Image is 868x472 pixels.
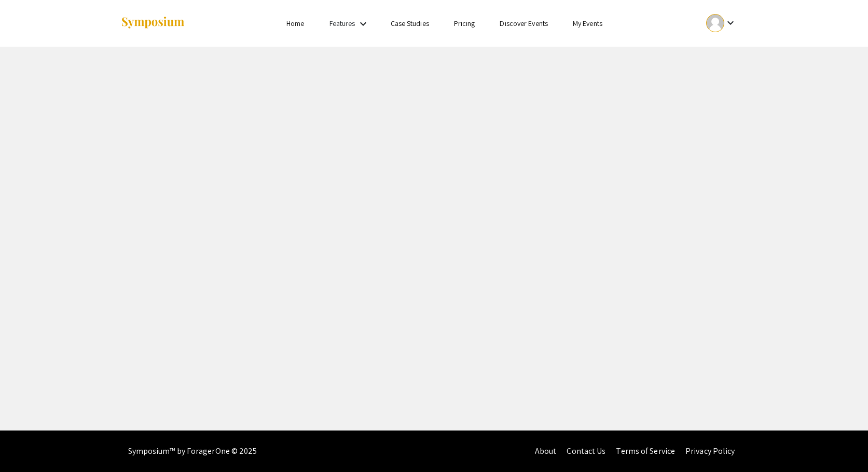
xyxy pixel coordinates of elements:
[616,446,675,456] a: Terms of Service
[391,19,429,28] a: Case Studies
[685,446,735,456] a: Privacy Policy
[500,19,548,28] a: Discover Events
[535,446,557,456] a: About
[567,446,605,456] a: Contact Us
[329,19,355,28] a: Features
[357,18,369,30] mat-icon: Expand Features list
[454,19,475,28] a: Pricing
[695,11,748,35] button: Expand account dropdown
[286,19,304,28] a: Home
[120,16,185,30] img: Symposium by ForagerOne
[573,19,602,28] a: My Events
[128,431,257,472] div: Symposium™ by ForagerOne © 2025
[724,17,737,29] mat-icon: Expand account dropdown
